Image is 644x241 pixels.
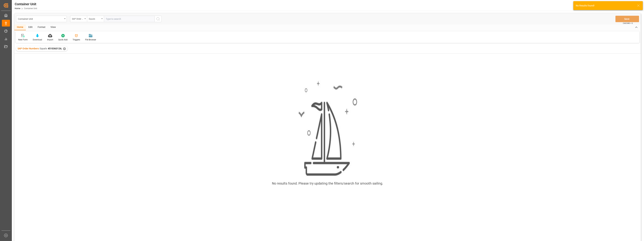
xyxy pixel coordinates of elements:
[48,47,62,50] span: 4510363126;
[298,80,357,177] img: smooth_sailing.jpeg
[85,38,96,41] div: File Browser
[623,22,633,25] span: Ctrl/CMD + S
[35,25,48,30] div: Format
[18,17,63,21] div: Container Unit
[63,47,66,50] div: ✕
[87,16,104,22] button: open menu
[89,17,100,20] div: Equals
[155,16,162,22] button: search button
[15,7,20,10] a: Home
[615,16,639,22] button: Save
[73,38,80,41] div: Triggers
[18,38,28,41] div: New Form
[272,181,383,186] div: No results found. Please try updating the filters/search for smooth sailing.
[18,47,39,50] span: SAP Order Numbers
[58,38,68,41] div: Quick Add
[40,47,47,50] span: Equals
[72,17,83,20] div: SAP Order Numbers
[14,25,26,30] div: Home
[15,2,37,7] div: Container Unit
[26,25,35,30] div: Edit
[33,38,42,41] div: Download
[16,16,67,22] button: open menu
[104,16,155,22] input: Type to search
[70,16,87,22] button: open menu
[47,38,53,41] div: Import
[576,4,634,7] div: No Results found!
[48,25,58,30] div: View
